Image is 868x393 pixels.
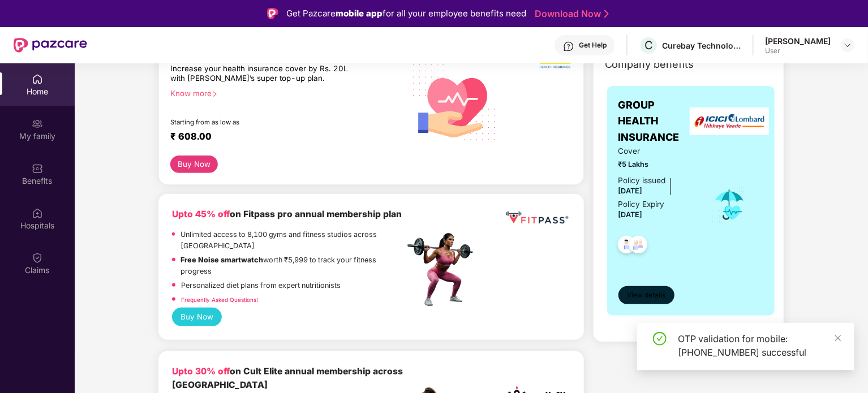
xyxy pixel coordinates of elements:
img: Logo [267,8,278,19]
div: Curebay Technologies pvt ltd [662,40,741,51]
div: OTP validation for mobile: [PHONE_NUMBER] successful [678,332,841,359]
span: Cover [618,145,696,157]
img: svg+xml;base64,PHN2ZyB3aWR0aD0iMjAiIGhlaWdodD0iMjAiIHZpZXdCb3g9IjAgMCAyMCAyMCIgZmlsbD0ibm9uZSIgeG... [32,118,43,129]
button: View details [618,286,674,304]
div: User [765,46,831,55]
img: svg+xml;base64,PHN2ZyB4bWxucz0iaHR0cDovL3d3dy53My5vcmcvMjAwMC9zdmciIHhtbG5zOnhsaW5rPSJodHRwOi8vd3... [405,50,505,153]
span: View details [627,290,665,301]
div: Increase your health insurance cover by Rs. 20L with [PERSON_NAME]’s super top-up plan. [170,64,356,84]
strong: Free Noise smartwatch [181,256,264,264]
span: right [212,91,218,97]
a: Frequently Asked Questions! [181,296,258,303]
img: fpp.png [404,230,483,309]
p: Personalized diet plans from expert nutritionists [181,280,341,291]
div: Get Pazcare for all your employee benefits need [286,7,526,20]
img: svg+xml;base64,PHN2ZyB4bWxucz0iaHR0cDovL3d3dy53My5vcmcvMjAwMC9zdmciIHdpZHRoPSI0OC45NDMiIGhlaWdodD... [613,232,641,260]
div: Starting from as low as [170,118,356,126]
strong: mobile app [336,8,383,19]
span: ₹5 Lakhs [618,159,696,170]
b: Upto 30% off [172,366,230,377]
a: Download Now [535,8,605,20]
img: svg+xml;base64,PHN2ZyBpZD0iSG9zcGl0YWxzIiB4bWxucz0iaHR0cDovL3d3dy53My5vcmcvMjAwMC9zdmciIHdpZHRoPS... [32,208,43,219]
img: svg+xml;base64,PHN2ZyBpZD0iRHJvcGRvd24tMzJ4MzIiIHhtbG5zPSJodHRwOi8vd3d3LnczLm9yZy8yMDAwL3N2ZyIgd2... [843,41,852,50]
p: worth ₹5,999 to track your fitness progress [181,254,405,277]
img: Stroke [604,8,609,20]
div: Get Help [579,41,607,50]
div: ₹ 608.00 [170,131,393,144]
span: [DATE] [618,210,643,219]
img: svg+xml;base64,PHN2ZyBpZD0iQ2xhaW0iIHhtbG5zPSJodHRwOi8vd3d3LnczLm9yZy8yMDAwL3N2ZyIgd2lkdGg9IjIwIi... [32,252,43,264]
b: Upto 45% off [172,209,230,219]
button: Buy Now [170,156,218,173]
span: Company benefits [605,57,694,72]
span: [DATE] [618,187,643,195]
img: New Pazcare Logo [14,38,87,53]
div: Policy Expiry [618,198,665,210]
img: icon [711,186,748,223]
img: svg+xml;base64,PHN2ZyB4bWxucz0iaHR0cDovL3d3dy53My5vcmcvMjAwMC9zdmciIHdpZHRoPSI0OC45NDMiIGhlaWdodD... [625,232,652,260]
span: close [834,334,842,342]
img: fppp.png [504,208,570,228]
img: insurerLogo [690,107,769,135]
b: on Fitpass pro annual membership plan [172,209,402,219]
div: [PERSON_NAME] [765,36,831,46]
b: on Cult Elite annual membership across [GEOGRAPHIC_DATA] [172,366,403,391]
span: check-circle [653,332,667,346]
img: svg+xml;base64,PHN2ZyBpZD0iSGVscC0zMngzMiIgeG1sbnM9Imh0dHA6Ly93d3cudzMub3JnLzIwMDAvc3ZnIiB3aWR0aD... [563,41,574,52]
p: Unlimited access to 8,100 gyms and fitness studios across [GEOGRAPHIC_DATA] [181,229,405,252]
span: C [644,38,653,52]
img: svg+xml;base64,PHN2ZyBpZD0iQmVuZWZpdHMiIHhtbG5zPSJodHRwOi8vd3d3LnczLm9yZy8yMDAwL3N2ZyIgd2lkdGg9Ij... [32,163,43,174]
img: svg+xml;base64,PHN2ZyBpZD0iSG9tZSIgeG1sbnM9Imh0dHA6Ly93d3cudzMub3JnLzIwMDAvc3ZnIiB3aWR0aD0iMjAiIG... [32,74,43,85]
button: Buy Now [172,308,222,326]
span: GROUP HEALTH INSURANCE [618,97,696,145]
div: Policy issued [618,175,666,187]
div: Know more [170,89,398,97]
